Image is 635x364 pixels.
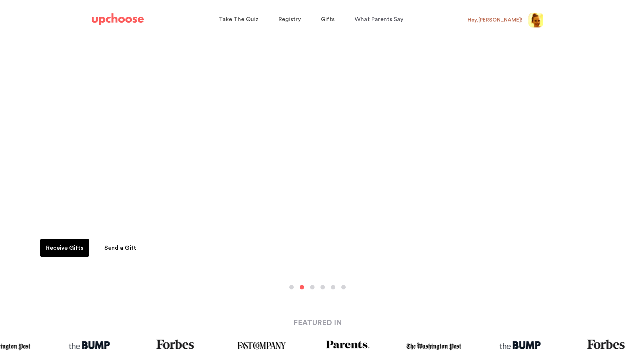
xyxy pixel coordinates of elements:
[293,319,342,327] strong: FEATURED IN
[40,239,89,257] a: Receive Gifts
[219,16,258,22] span: Take The Quiz
[355,12,406,27] a: What Parents Say
[40,217,626,229] p: Receive months of sustainable baby clothing as gifts.
[40,196,255,214] h2: Want to fund it with gifts?
[279,12,303,27] a: Registry
[219,12,261,27] a: Take The Quiz
[321,12,337,27] a: Gifts
[104,245,136,251] span: Send a Gift
[355,16,403,22] span: What Parents Say
[92,13,144,25] img: UpChoose
[468,17,522,23] div: Hey, [PERSON_NAME] !
[46,243,84,252] p: Receive Gifts
[279,16,301,22] span: Registry
[96,239,145,257] a: Send a Gift
[321,16,335,22] span: Gifts
[92,12,144,27] a: UpChoose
